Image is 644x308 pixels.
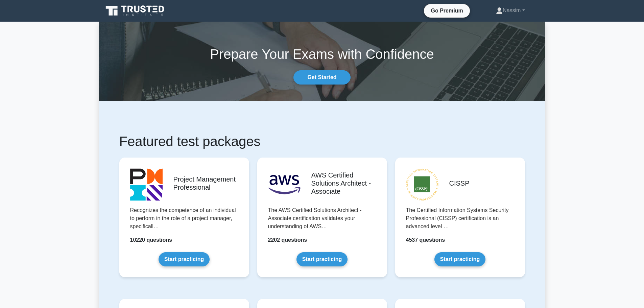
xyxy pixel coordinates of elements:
[434,252,485,266] a: Start practicing
[427,6,467,15] a: Go Premium
[293,70,350,85] a: Get Started
[296,252,348,266] a: Start practicing
[480,4,541,17] a: Nassim
[99,46,545,62] h1: Prepare Your Exams with Confidence
[119,133,525,149] h1: Featured test packages
[159,252,210,266] a: Start practicing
